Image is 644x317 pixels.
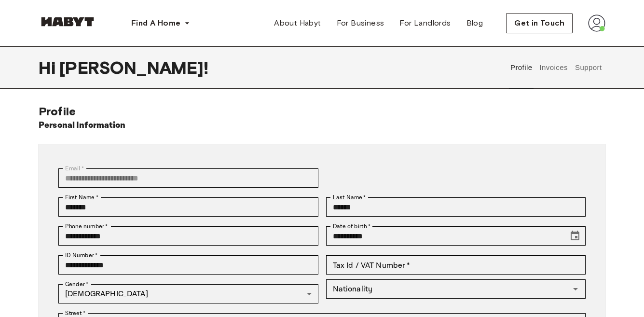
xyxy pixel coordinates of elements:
[131,17,180,29] span: Find A Home
[39,57,59,78] span: Hi
[506,13,573,33] button: Get in Touch
[333,222,370,231] label: Date of birth
[459,14,491,33] a: Blog
[588,14,605,32] img: avatar
[65,280,88,289] label: Gender
[65,164,84,173] label: Email
[65,193,98,202] label: First Name
[266,14,329,33] a: About Habyt
[333,193,366,202] label: Last Name
[337,17,384,29] span: For Business
[65,251,97,260] label: ID Number
[507,46,605,89] div: user profile tabs
[65,222,108,231] label: Phone number
[123,14,198,33] button: Find A Home
[329,14,392,33] a: For Business
[569,282,582,296] button: Open
[58,284,318,303] div: [DEMOGRAPHIC_DATA]
[392,14,458,33] a: For Landlords
[538,46,569,89] button: Invoices
[514,17,564,29] span: Get in Touch
[509,46,534,89] button: Profile
[466,17,483,29] span: Blog
[274,17,321,29] span: About Habyt
[39,119,126,132] h6: Personal Information
[39,104,76,118] span: Profile
[59,57,208,78] span: [PERSON_NAME] !
[58,168,318,188] div: You can't change your email address at the moment. Please reach out to customer support in case y...
[574,46,603,89] button: Support
[565,226,585,246] button: Choose date, selected date is Apr 20, 1999
[399,17,451,29] span: For Landlords
[39,17,96,27] img: Habyt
